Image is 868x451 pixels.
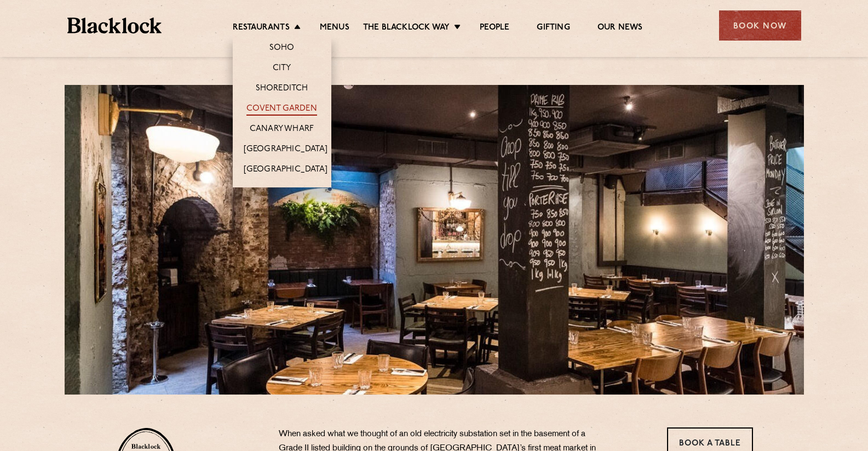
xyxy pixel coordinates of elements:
a: [GEOGRAPHIC_DATA] [244,144,327,156]
img: BL_Textured_Logo-footer-cropped.svg [67,18,162,33]
a: Soho [269,43,295,55]
a: Canary Wharf [250,124,314,136]
a: People [480,22,509,35]
a: City [273,63,291,75]
a: Gifting [537,22,570,35]
div: Book Now [719,10,801,41]
a: Menus [320,22,349,35]
a: Shoreditch [256,83,308,95]
a: Our News [597,22,643,35]
a: [GEOGRAPHIC_DATA] [244,164,327,176]
a: The Blacklock Way [363,22,450,35]
a: Covent Garden [246,104,317,116]
a: Restaurants [233,22,290,35]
